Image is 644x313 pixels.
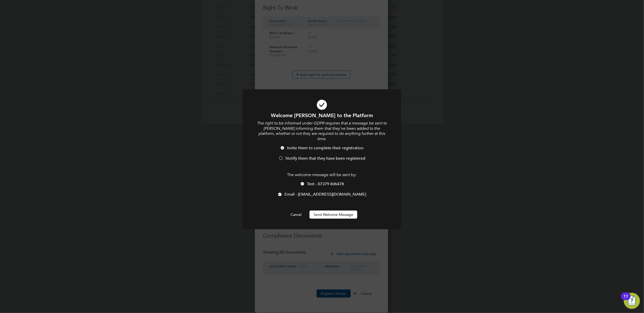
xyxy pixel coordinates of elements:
div: 11 [624,296,628,303]
button: Open Resource Center, 11 new notifications [624,293,640,309]
button: Send Welcome Message [309,211,357,219]
button: Cancel [287,211,305,219]
span: Text - 07379 606478 [307,181,344,186]
span: Email - [EMAIL_ADDRESS][DOMAIN_NAME] [285,192,366,197]
p: The welcome message will be sent by: [256,172,388,178]
span: Invite them to complete their registration [287,145,364,151]
h1: Welcome [PERSON_NAME] to the Platform [256,112,388,119]
span: Notify them that they have been registered [285,156,365,161]
i: The right to be informed under GDPR requires that a message be sent to [PERSON_NAME] informing th... [257,121,387,141]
